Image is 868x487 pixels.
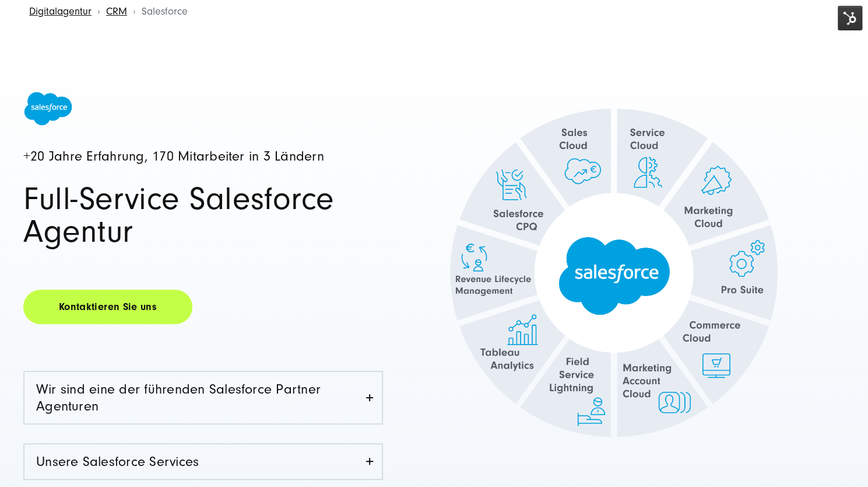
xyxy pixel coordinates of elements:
[29,5,92,18] a: Digitalagentur
[23,183,383,248] h1: Full-Service Salesforce Agentur
[24,444,382,479] a: Unsere Salesforce Services
[23,290,192,324] a: Kontaktieren Sie uns
[23,149,383,164] h4: +20 Jahre Erfahrung, 170 Mitarbeiter in 3 Ländern
[838,6,862,30] img: HubSpot Tools-Menüschalter
[396,78,832,468] img: Full Service Salesforce Agentur SUNZINET
[142,5,188,18] span: Salesforce
[23,91,73,126] img: Salesforce Logo - Salesforce agentur für salesforce beratung und implementierung SUNZINET
[24,372,382,423] a: Wir sind eine der führenden Salesforce Partner Agenturen
[106,5,127,18] a: CRM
